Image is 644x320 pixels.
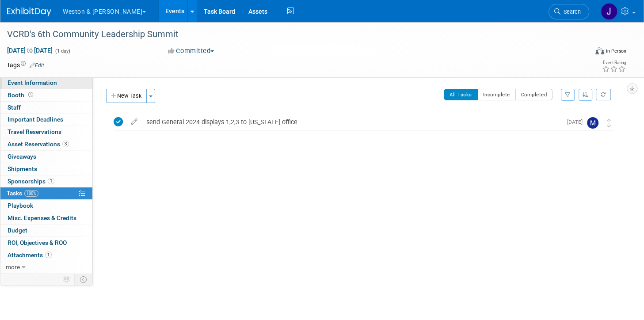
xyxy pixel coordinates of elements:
button: Completed [515,89,553,100]
a: Asset Reservations3 [0,138,92,150]
a: Search [549,4,589,19]
a: Event Information [0,77,92,89]
a: Giveaways [0,151,92,163]
a: Shipments [0,163,92,175]
img: Janet Ruggles-Power [601,3,617,20]
button: Committed [165,46,217,56]
td: Personalize Event Tab Strip [59,274,75,285]
span: Tasks [7,190,38,197]
a: Important Deadlines [0,114,92,126]
span: 3 [62,141,69,147]
span: Booth not reserved yet [27,91,35,98]
span: Asset Reservations [8,141,69,148]
a: ROI, Objectives & ROO [0,237,92,249]
a: Sponsorships1 [0,175,92,187]
a: Attachments1 [0,249,92,261]
a: Edit [30,62,44,69]
div: Event Rating [602,61,626,65]
span: Staff [8,104,21,111]
i: Move task [607,119,611,127]
span: Search [560,8,581,15]
a: Travel Reservations [0,126,92,138]
div: VCRD's 6th Community Leadership Summit [4,27,574,42]
span: 100% [24,190,38,197]
span: (1 day) [54,48,70,54]
span: ROI, Objectives & ROO [8,239,67,246]
span: [DATE] [DATE] [7,46,53,54]
span: 1 [48,178,54,184]
span: Budget [8,227,27,234]
a: Staff [0,102,92,114]
a: Budget [0,225,92,236]
div: In-Person [606,48,626,54]
span: more [6,263,20,270]
span: Event Information [8,79,57,86]
span: Playbook [8,202,33,209]
span: 1 [45,251,52,258]
div: send General 2024 displays 1,2,3 to [US_STATE] office [142,114,562,130]
span: Misc. Expenses & Credits [8,214,76,221]
span: to [26,47,34,54]
td: Tags [7,61,44,69]
button: New Task [106,89,147,103]
span: [DATE] [567,119,587,125]
td: Toggle Event Tabs [75,274,93,285]
a: Misc. Expenses & Credits [0,212,92,224]
img: Format-Inperson.png [595,47,604,54]
div: Event Format [534,46,626,59]
a: Playbook [0,200,92,212]
span: Shipments [8,165,37,172]
a: Refresh [596,89,611,100]
span: Sponsorships [8,178,54,185]
span: Booth [8,91,35,99]
span: Giveaways [8,153,36,160]
img: Mary Ann Trujillo [587,117,598,129]
span: Travel Reservations [8,128,61,135]
a: Booth [0,89,92,101]
button: Incomplete [477,89,516,100]
span: Attachments [8,251,52,259]
button: All Tasks [444,89,478,100]
span: Important Deadlines [8,116,63,123]
a: Tasks100% [0,187,92,199]
a: more [0,261,92,273]
a: edit [126,118,142,126]
img: ExhibitDay [7,8,51,16]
